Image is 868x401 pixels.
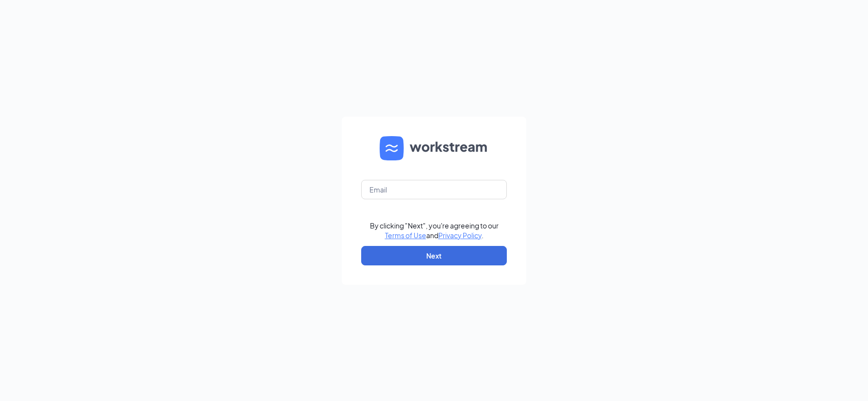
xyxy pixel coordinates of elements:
[380,136,488,160] img: WS logo and Workstream text
[370,221,499,240] div: By clicking "Next", you're agreeing to our and .
[385,231,426,240] a: Terms of Use
[361,246,507,265] button: Next
[361,180,507,199] input: Email
[438,231,482,240] a: Privacy Policy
